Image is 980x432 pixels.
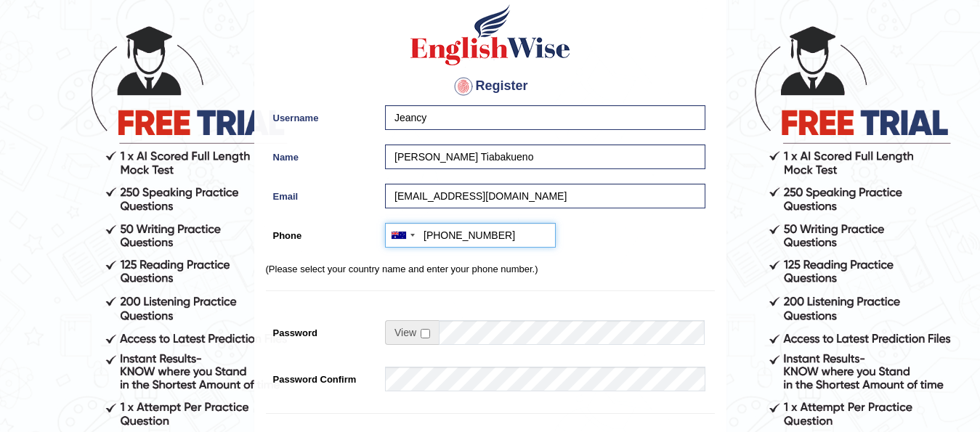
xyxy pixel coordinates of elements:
[408,2,573,68] img: Logo of English Wise create a new account for intelligent practice with AI
[266,144,378,164] label: Name
[266,105,378,125] label: Username
[421,329,430,338] input: Show/Hide Password
[266,367,378,386] label: Password Confirm
[386,224,419,247] div: Australia: +61
[266,184,378,203] label: Email
[385,223,556,248] input: +61 412 345 678
[266,223,378,243] label: Phone
[266,262,715,276] p: (Please select your country name and enter your phone number.)
[266,320,378,340] label: Password
[266,75,715,98] h4: Register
